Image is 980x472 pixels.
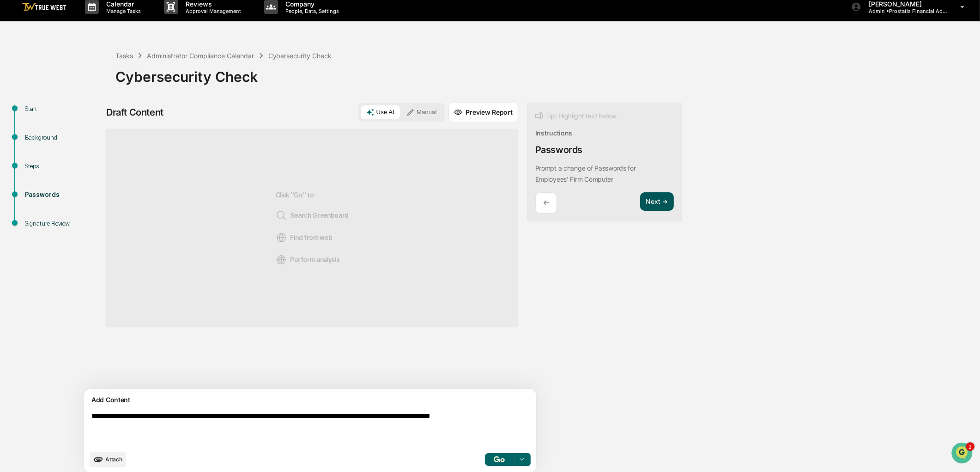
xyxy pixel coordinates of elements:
[276,254,340,265] span: Perform analysis
[25,161,101,171] div: Steps
[18,126,26,134] img: 1746055101610-c473b297-6a78-478c-a979-82029cc54cd1
[640,192,674,211] button: Next ➔
[65,204,112,211] a: Powered byPylon
[92,204,112,211] span: Pylon
[535,144,582,155] div: Passwords
[22,3,67,12] img: logo
[19,71,36,87] img: 6558925923028_b42adfe598fdc8269267_72.jpg
[25,133,101,142] div: Background
[147,52,254,60] div: Administrator Compliance Calendar
[67,165,74,172] div: 🗄️
[276,232,287,243] img: Web
[25,219,101,228] div: Signature Review
[18,182,58,191] span: Data Lookup
[9,19,168,34] p: How can we help?
[9,117,24,132] img: Ed Schembor
[6,160,63,177] a: 🖐️Preclearance
[90,394,531,405] div: Add Content
[90,452,126,467] button: upload document
[143,101,168,112] button: See all
[268,52,332,60] div: Cybersecurity Check
[115,52,133,60] div: Tasks
[494,456,505,462] img: Go
[115,61,975,85] div: Cybersecurity Check
[76,164,115,173] span: Attestations
[543,198,549,207] p: ←
[861,8,947,14] p: Admin • Prostatis Financial Advisors
[18,164,60,173] span: Preclearance
[448,103,518,122] button: Preview Report
[276,254,287,265] img: Analysis
[25,190,101,200] div: Passwords
[9,165,17,172] div: 🖐️
[535,110,617,122] div: Tip: Highlight text below
[42,80,127,87] div: We're available if you need us!
[278,8,344,14] p: People, Data, Settings
[9,183,17,190] div: 🔎
[9,71,26,87] img: 1746055101610-c473b297-6a78-478c-a979-82029cc54cd1
[106,107,163,118] div: Draft Content
[178,8,246,14] p: Approval Management
[401,105,442,119] button: Manual
[276,232,333,243] span: Find from web
[535,129,573,137] div: Instructions
[82,126,101,133] span: [DATE]
[63,160,118,177] a: 🗄️Attestations
[9,103,62,110] div: Past conversations
[29,126,75,133] span: [PERSON_NAME]
[42,71,151,80] div: Start new chat
[77,126,80,133] span: •
[276,210,287,221] img: Search
[361,105,400,119] button: Use AI
[950,441,975,466] iframe: Open customer support
[535,164,636,183] p: Prompt a change of Passwords for Employees' Firm Computer
[157,74,168,85] button: Start new chat
[276,210,349,221] span: Search Greenboard
[6,178,62,195] a: 🔎Data Lookup
[276,145,349,312] div: Click "Go" to
[105,456,122,463] span: Attach
[25,104,101,114] div: Start
[485,453,514,466] button: Go
[99,8,145,14] p: Manage Tasks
